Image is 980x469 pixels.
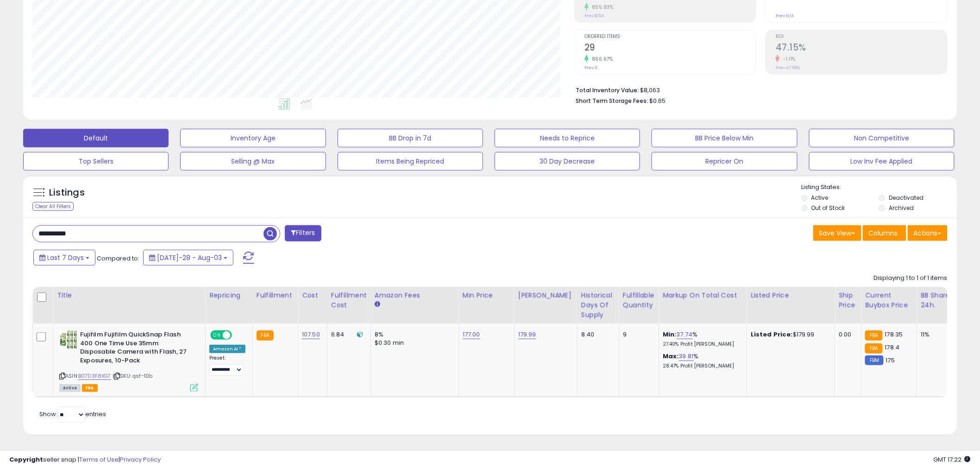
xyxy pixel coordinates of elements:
div: Fulfillable Quantity [623,291,655,310]
small: Prev: N/A [776,13,794,19]
span: All listings currently available for purchase on Amazon [59,384,81,392]
span: | SKU: qsf-10b [113,372,152,380]
div: Markup on Total Cost [663,291,743,300]
div: 9 [623,330,652,339]
span: FBA [82,384,98,392]
div: ASIN: [59,330,198,391]
h2: 29 [584,42,756,55]
div: 8.40 [581,330,612,339]
div: Fulfillment Cost [331,291,367,310]
small: FBM [865,355,883,365]
span: ON [211,331,223,339]
span: $0.65 [649,96,666,105]
button: 30 Day Decrease [495,152,640,171]
div: Fulfillment [257,291,294,300]
label: Deactivated [889,194,923,202]
span: Last 7 Days [47,253,84,262]
div: Clear All Filters [32,202,74,211]
small: Amazon Fees. [375,300,380,309]
div: Amazon AI * [209,345,245,353]
button: Top Sellers [23,152,169,171]
small: 855.83% [589,4,614,11]
div: Amazon Fees [375,291,455,300]
span: ROI [776,34,947,39]
button: Actions [908,225,948,241]
a: 179.99 [518,330,536,339]
b: Short Term Storage Fees: [576,97,648,105]
span: 178.4 [885,343,900,352]
small: -1.11% [780,56,796,63]
div: [PERSON_NAME] [518,291,573,300]
small: 866.67% [589,56,613,63]
span: OFF [231,331,245,339]
button: Filters [285,225,321,241]
small: FBA [865,330,882,341]
div: % [663,352,740,369]
small: FBA [865,343,882,354]
span: Ordered Items [584,34,756,39]
label: Archived [889,204,914,212]
a: Privacy Policy [120,455,161,464]
p: 27.40% Profit [PERSON_NAME] [663,341,740,348]
div: Repricing [209,291,249,300]
p: Listing States: [802,183,957,192]
small: Prev: 3 [584,65,597,70]
small: Prev: $154 [584,13,604,19]
span: 175 [886,356,895,365]
button: Low Inv Fee Applied [809,152,955,171]
b: Max: [663,352,679,361]
button: Default [23,129,169,147]
button: BB Price Below Min [652,129,797,147]
div: 8% [375,330,452,339]
b: Total Inventory Value: [576,86,639,94]
label: Active [811,194,829,202]
div: seller snap | | [9,456,161,464]
img: 51Wy6Y-2AEL._SL40_.jpg [59,330,78,349]
div: Title [57,291,201,300]
div: BB Share 24h. [921,291,955,310]
a: 39.81 [679,352,694,361]
p: 28.47% Profit [PERSON_NAME] [663,363,740,369]
a: B07D3F8XG7 [78,372,111,380]
a: Terms of Use [79,455,119,464]
div: Ship Price [839,291,857,310]
div: Cost [302,291,323,300]
div: Displaying 1 to 1 of 1 items [874,274,948,283]
div: $179.99 [751,330,828,339]
div: Min Price [463,291,510,300]
h2: 47.15% [776,42,947,55]
button: Columns [863,225,906,241]
small: Prev: 47.68% [776,65,800,70]
label: Out of Stock [811,204,845,212]
button: Save View [813,225,861,241]
span: Compared to: [97,254,139,263]
li: $8,063 [576,84,941,95]
div: Listed Price [751,291,831,300]
b: Listed Price: [751,330,793,339]
button: [DATE]-28 - Aug-03 [143,250,233,266]
div: Preset: [209,355,245,376]
button: Last 7 Days [33,250,95,266]
button: Inventory Age [180,129,326,147]
a: 177.00 [463,330,480,339]
h5: Listings [49,186,85,199]
button: Needs to Reprice [495,129,640,147]
b: Min: [663,330,677,339]
div: 11% [921,330,951,339]
b: Fujifilm Fujifilm QuickSnap Flash 400 One Time Use 35mm Disposable Camera with Flash, 27 Exposure... [80,330,193,367]
th: The percentage added to the cost of goods (COGS) that forms the calculator for Min & Max prices. [659,287,747,323]
a: 107.50 [302,330,320,339]
div: $0.30 min [375,339,452,347]
div: 6.84 [331,330,364,339]
span: Show: entries [39,410,106,418]
span: 2025-08-12 17:22 GMT [934,455,971,464]
a: 37.74 [677,330,693,339]
button: Non Competitive [809,129,955,147]
span: [DATE]-28 - Aug-03 [157,253,222,262]
div: 0.00 [839,330,854,339]
button: BB Drop in 7d [338,129,483,147]
span: Columns [869,228,898,238]
strong: Copyright [9,455,43,464]
button: Repricer On [652,152,797,171]
small: FBA [257,330,274,341]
